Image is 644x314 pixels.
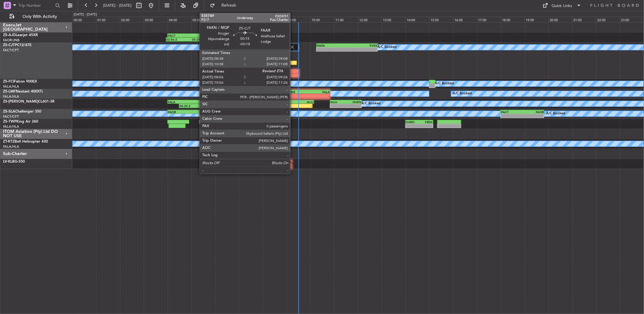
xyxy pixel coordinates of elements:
a: FACT/CPT [3,114,19,119]
div: FBSK [419,120,433,124]
div: KARO [406,120,419,124]
div: 00:00 [72,17,96,22]
div: FACT [168,34,191,37]
div: A/C Booked [258,139,277,148]
div: 09:00 [287,17,310,22]
input: Trip Number [18,1,53,10]
div: 16:00 [453,17,477,22]
div: 05:00 [191,17,215,22]
div: - [287,94,308,98]
div: 08:41 Z [279,104,296,108]
div: Quick Links [552,3,572,9]
div: HUEN [346,100,361,104]
a: FACT/CPT [3,48,19,52]
div: FYWE [287,90,308,94]
div: [DATE] - [DATE] [74,12,97,17]
div: - [522,114,544,118]
div: FBSK [200,120,215,124]
div: 17:00 [477,17,501,22]
div: 13:00 [382,17,406,22]
a: FALA/HLA [3,124,19,129]
div: FVRG [235,140,258,144]
div: HRYR [212,100,256,104]
a: ZT-RTZBell Helicopter 430 [3,140,48,143]
div: - [212,144,235,148]
div: A/C Booked [453,89,472,98]
div: - [308,94,330,98]
div: 01:00 [96,17,120,22]
a: ZS-SLAChallenger 350 [3,110,41,113]
div: FAOR [168,110,190,114]
div: 02:00 [120,17,144,22]
button: Only With Activity [7,12,66,22]
div: HRYR [281,100,297,104]
a: ZS-CJTPC12/47E [3,43,32,47]
div: A/C Booked [361,99,381,108]
span: Refresh [216,3,242,8]
span: ZS-[PERSON_NAME] [3,100,38,103]
div: - [330,104,346,108]
div: 06:39 Z [218,124,230,128]
div: - [347,48,377,51]
span: ZS-SLA [3,110,15,113]
a: FAOR/JNB [3,38,19,42]
div: 12:00 [358,17,382,22]
div: 20:00 [548,17,572,22]
div: HJJJ [330,100,346,104]
a: ZS-FCIFalcon 900EX [3,80,37,83]
div: FVJN [212,140,235,144]
span: ZS-LMF [3,90,16,93]
span: ZS-AJD [3,33,16,37]
div: FACT [501,110,522,114]
div: 14:00 [406,17,430,22]
div: FVFA [347,44,377,47]
div: KARO [215,120,230,124]
div: - [346,104,361,108]
span: ZS-TWP [3,120,16,123]
div: 22:00 [596,17,620,22]
div: - [406,124,419,128]
div: 04:00 [168,17,192,22]
a: LV-KLBG-550 [3,160,25,164]
div: 03:00 [144,17,168,22]
div: 05:31 Z [185,38,203,41]
div: FALA [168,100,212,104]
div: 08:00 [263,17,287,22]
div: 19:00 [525,17,549,22]
div: FACT [190,110,212,114]
span: [DATE] - [DATE] [103,3,132,8]
span: Only With Activity [16,15,64,19]
div: 05:37 Z [206,114,230,118]
div: - [419,124,433,128]
div: FAKN [317,44,347,47]
span: LV-KLB [3,160,15,164]
button: Quick Links [540,1,585,10]
div: - [501,114,522,118]
div: FACT [251,160,272,164]
div: 04:29 Z [179,104,219,108]
div: - [296,104,312,108]
div: 21:00 [572,17,596,22]
button: Refresh [207,1,243,10]
div: 23:00 [620,17,644,22]
div: - [251,164,272,168]
div: A/C Booked [435,79,454,88]
a: ZS-TWPKing Air 260 [3,120,38,123]
div: FALA [308,90,330,94]
div: FALA [272,160,292,164]
div: FAOR [522,110,544,114]
div: 06:00 [215,17,239,22]
div: 05:37 Z [206,124,218,128]
div: A/C Booked [546,109,565,118]
a: ZS-[PERSON_NAME]CL601-3R [3,100,55,103]
div: 07:37 Z [230,114,253,118]
img: gray-close.svg [290,44,295,50]
div: FAOR [191,34,215,37]
div: 07:50 Z [219,104,258,108]
div: 15:00 [429,17,453,22]
div: - [272,164,292,168]
span: ZT-RTZ [3,140,15,143]
div: - [317,48,347,51]
a: FALA/HLA [3,94,19,99]
div: 18:00 [501,17,525,22]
